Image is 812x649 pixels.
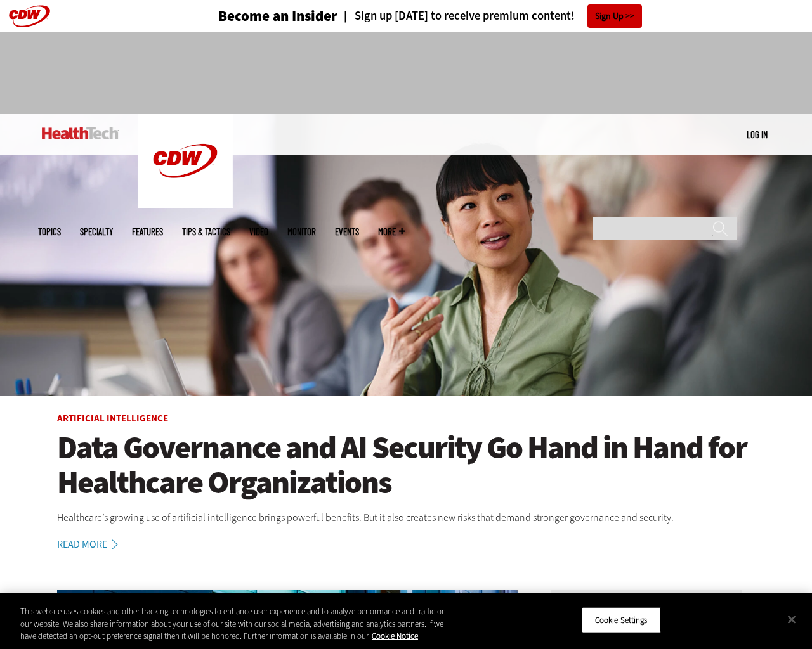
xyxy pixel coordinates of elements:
a: Sign Up [587,4,642,28]
p: Healthcare’s growing use of artificial intelligence brings powerful benefits. But it also creates... [57,510,755,526]
button: Close [778,605,806,633]
img: Home [138,114,233,208]
a: Read More [57,539,132,549]
a: Data Governance and AI Security Go Hand in Hand for Healthcare Organizations [57,430,755,500]
a: More information about your privacy [372,631,418,641]
a: Events [335,227,359,236]
a: Tips & Tactics [182,227,230,236]
a: Log in [747,129,768,140]
span: Topics [38,227,61,236]
a: CDW [138,198,233,211]
button: Cookie Settings [582,607,661,633]
a: Become an Insider [171,9,337,23]
iframe: advertisement [175,44,637,101]
a: Sign up [DATE] to receive premium content! [337,10,575,22]
div: User menu [747,128,768,141]
h3: Become an Insider [218,9,337,23]
a: Features [132,227,163,236]
div: This website uses cookies and other tracking technologies to enhance user experience and to analy... [20,605,447,643]
a: MonITor [287,227,316,236]
a: Video [249,227,268,236]
span: Specialty [80,227,113,236]
span: More [378,227,405,236]
a: Artificial Intelligence [57,412,168,425]
img: Home [42,127,119,139]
